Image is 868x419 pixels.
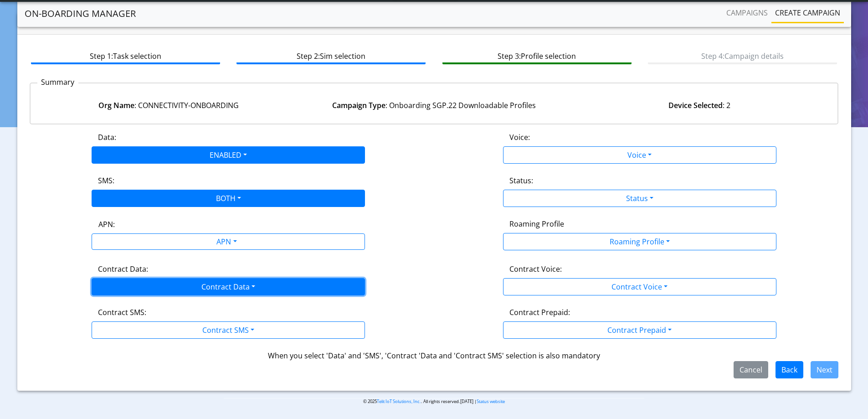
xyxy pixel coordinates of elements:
button: Contract Prepaid [503,321,776,339]
strong: Org Name [98,100,134,110]
btn: Step 4: Campaign details [648,47,837,64]
p: Summary [37,77,78,88]
label: Contract Voice: [509,264,562,274]
div: APN [82,234,370,252]
label: Data: [98,132,116,143]
button: Status [503,190,776,207]
div: : Onboarding SGP.22 Downloadable Profiles [301,100,566,111]
button: Contract Voice [503,278,776,295]
button: Contract SMS [92,321,365,339]
button: Voice [503,146,776,164]
div: When you select 'Data' and 'SMS', 'Contract 'Data and 'Contract SMS' selection is also mandatory [30,350,839,361]
label: Voice: [509,132,530,143]
label: Contract Prepaid: [509,307,570,318]
button: BOTH [92,190,365,207]
strong: Device Selected [668,100,723,110]
button: ENABLED [92,146,365,164]
a: Campaigns [723,4,771,22]
label: Contract SMS: [98,307,146,318]
p: © 2025 . All rights reserved.[DATE] | [224,398,644,405]
strong: Campaign Type [332,100,385,110]
a: Telit IoT Solutions, Inc. [377,398,421,404]
btn: Step 1: Task selection [31,47,220,64]
button: Contract Data [92,278,365,295]
a: On-Boarding Manager [25,5,136,23]
btn: Step 3: Profile selection [442,47,632,64]
button: Next [811,361,838,378]
button: Cancel [734,361,768,378]
a: Create campaign [771,4,844,22]
a: Status website [477,398,505,404]
btn: Step 2: Sim selection [236,47,426,64]
label: Status: [509,175,533,186]
button: Roaming Profile [503,233,776,250]
label: SMS: [98,175,114,186]
div: : CONNECTIVITY-ONBOARDING [36,100,301,111]
button: Back [776,361,803,378]
div: : 2 [567,100,832,111]
label: Contract Data: [98,264,148,274]
label: APN: [98,219,115,230]
label: Roaming Profile [509,218,564,229]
